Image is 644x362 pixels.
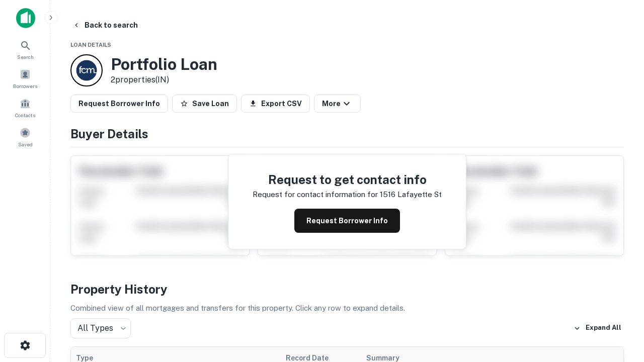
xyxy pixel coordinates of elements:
a: Saved [3,123,47,150]
span: Borrowers [13,82,37,90]
button: Back to search [68,16,142,34]
a: Contacts [3,94,47,121]
a: Borrowers [3,65,47,92]
button: Save Loan [172,95,237,113]
p: 1516 lafayette st [380,189,442,201]
h4: Property History [70,280,624,298]
span: Saved [18,140,33,148]
img: capitalize-icon.png [16,8,35,28]
button: Expand All [571,321,624,336]
p: Request for contact information for [253,189,378,201]
span: Contacts [15,111,35,119]
h4: Request to get contact info [253,170,442,189]
p: Combined view of all mortgages and transfers for this property. Click any row to expand details. [70,302,624,314]
a: Search [3,36,47,63]
button: Export CSV [241,95,310,113]
h4: Buyer Details [70,125,624,143]
button: Request Borrower Info [294,209,400,233]
button: Request Borrower Info [70,95,168,113]
h3: Portfolio Loan [111,55,217,74]
span: Search [17,53,34,61]
span: Loan Details [70,42,111,48]
p: 2 properties (IN) [111,74,217,86]
button: More [314,95,361,113]
iframe: Chat Widget [594,282,644,330]
div: All Types [70,318,131,338]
